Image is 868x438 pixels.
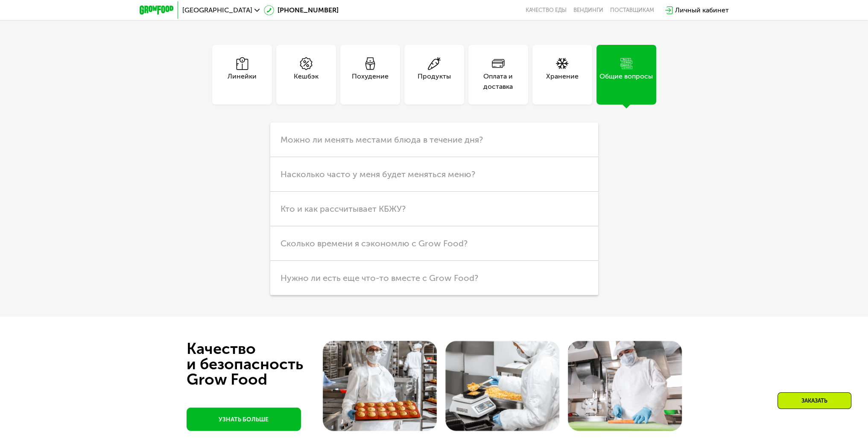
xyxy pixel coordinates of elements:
[264,5,339,15] a: [PHONE_NUMBER]
[182,7,252,14] span: [GEOGRAPHIC_DATA]
[281,204,406,214] span: Кто и как рассчитывает КБЖУ?
[281,134,483,145] span: Можно ли менять местами блюда в течение дня?
[281,169,475,179] span: Насколько часто у меня будет меняться меню?
[187,407,301,431] a: УЗНАТЬ БОЛЬШЕ
[599,71,653,92] div: Общие вопросы
[352,71,389,92] div: Похудение
[294,71,319,92] div: Кешбэк
[187,341,335,387] div: Качество и безопасность Grow Food
[610,7,654,14] div: поставщикам
[573,7,603,14] a: Вендинги
[281,273,478,283] span: Нужно ли есть еще что-то вместе с Grow Food?
[546,71,579,92] div: Хранение
[675,5,729,15] div: Личный кабинет
[228,71,257,92] div: Линейки
[418,71,451,92] div: Продукты
[281,238,468,248] span: Сколько времени я сэкономлю с Grow Food?
[777,392,851,409] div: Заказать
[526,7,567,14] a: Качество еды
[468,71,528,92] div: Оплата и доставка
